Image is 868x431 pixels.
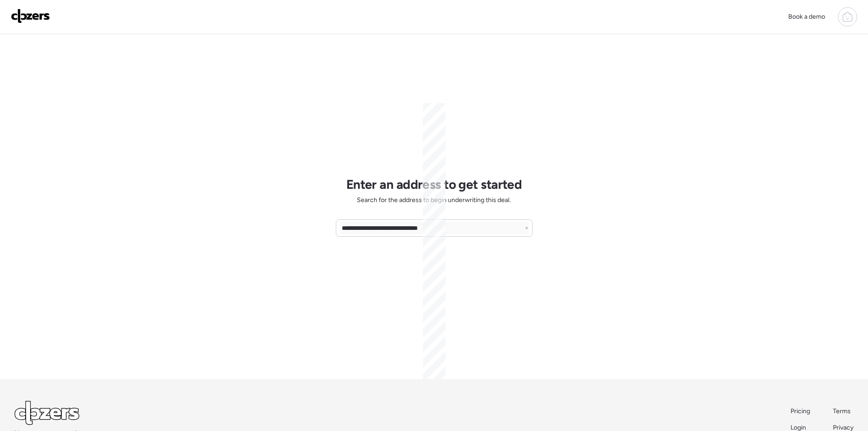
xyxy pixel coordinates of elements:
[791,407,810,415] span: Pricing
[346,177,522,192] h1: Enter an address to get started
[791,407,811,416] a: Pricing
[357,196,511,205] span: Search for the address to begin underwriting this deal.
[15,401,79,425] img: Logo Light
[833,407,853,416] a: Terms
[11,9,50,23] img: Logo
[788,13,825,21] span: Book a demo
[833,407,851,415] span: Terms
